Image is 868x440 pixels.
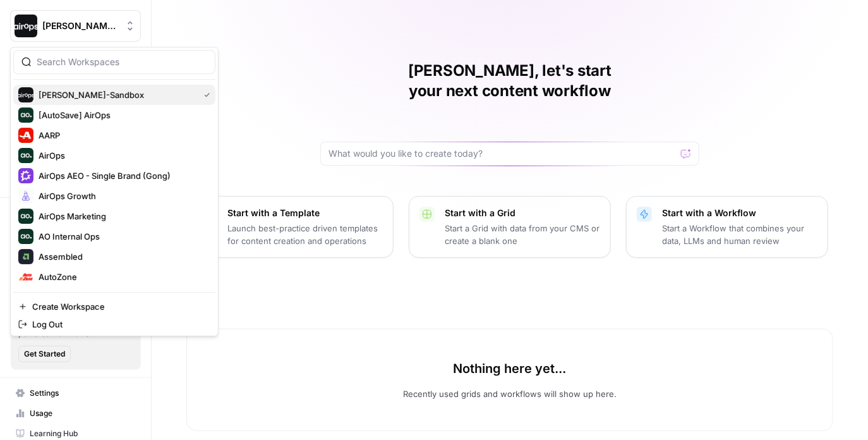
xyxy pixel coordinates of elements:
[18,249,33,264] img: Assembled Logo
[18,269,33,284] img: AutoZone Logo
[13,315,215,333] a: Log Out
[30,388,135,399] span: Settings
[39,230,205,243] span: AO Internal Ops
[32,318,205,331] span: Log Out
[10,403,141,424] a: Usage
[39,109,205,121] span: [AutoSave] AirOps
[39,169,205,182] span: AirOps AEO - Single Brand (Gong)
[10,47,219,336] div: Workspace: Dille-Sandbox
[409,196,611,258] button: Start with a GridStart a Grid with data from your CMS or create a blank one
[15,15,37,37] img: Dille-Sandbox Logo
[10,10,141,42] button: Workspace: Dille-Sandbox
[13,298,215,315] a: Create Workspace
[445,207,600,219] p: Start with a Grid
[18,346,71,362] button: Get Started
[227,207,383,219] p: Start with a Template
[24,348,65,360] span: Get Started
[37,56,207,68] input: Search Workspaces
[39,89,194,101] span: [PERSON_NAME]-Sandbox
[18,229,33,244] img: AO Internal Ops Logo
[18,107,33,123] img: [AutoSave] AirOps Logo
[18,168,33,183] img: AirOps AEO - Single Brand (Gong) Logo
[626,196,828,258] button: Start with a WorkflowStart a Workflow that combines your data, LLMs and human review
[32,300,205,313] span: Create Workspace
[18,209,33,224] img: AirOps Marketing Logo
[320,61,699,101] h1: [PERSON_NAME], let's start your next content workflow
[662,222,817,247] p: Start a Workflow that combines your data, LLMs and human review
[39,149,205,162] span: AirOps
[18,87,33,102] img: Dille-Sandbox Logo
[39,271,205,283] span: AutoZone
[10,383,141,403] a: Settings
[227,222,383,247] p: Launch best-practice driven templates for content creation and operations
[30,428,135,439] span: Learning Hub
[18,148,33,163] img: AirOps Logo
[18,128,33,143] img: AARP Logo
[39,190,205,202] span: AirOps Growth
[403,388,617,400] p: Recently used grids and workflows will show up here.
[42,20,119,32] span: [PERSON_NAME]-Sandbox
[39,129,205,142] span: AARP
[454,360,567,377] p: Nothing here yet...
[445,222,600,247] p: Start a Grid with data from your CMS or create a blank one
[30,408,135,419] span: Usage
[662,207,817,219] p: Start with a Workflow
[39,210,205,223] span: AirOps Marketing
[329,147,676,160] input: What would you like to create today?
[39,250,205,263] span: Assembled
[18,188,33,204] img: AirOps Growth Logo
[191,196,394,258] button: Start with a TemplateLaunch best-practice driven templates for content creation and operations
